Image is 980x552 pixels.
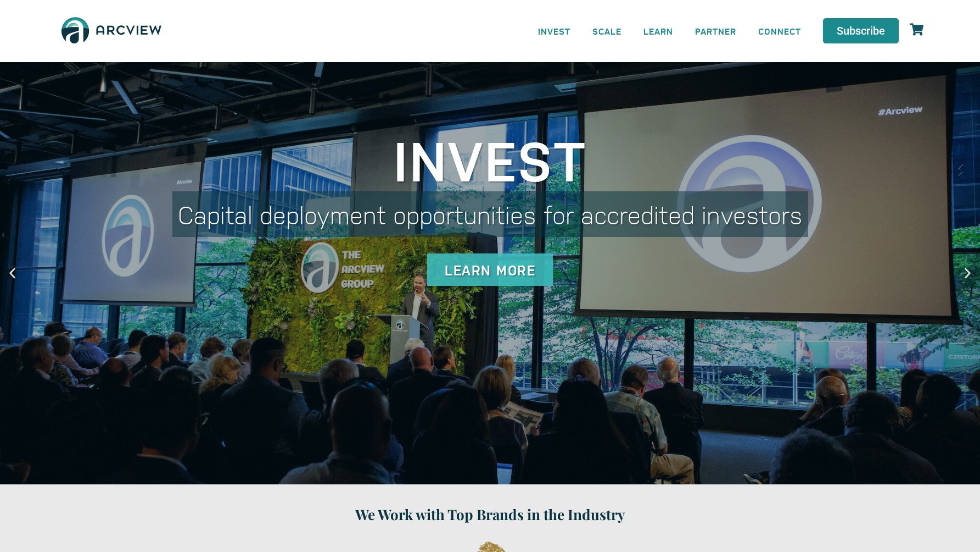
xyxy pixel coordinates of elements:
img: The Arcview Group [57,11,166,51]
div: Invest [172,131,808,186]
a: SCALE [581,19,632,43]
a: PARTNER [684,19,747,43]
h1: We Work with Top Brands in the Industry [57,504,924,525]
div: Next slide [961,266,975,280]
a: INVEST [527,19,581,43]
div: Learn More [427,253,553,286]
div: Previous slide [5,266,19,280]
nav: Menu [527,19,812,43]
a: CONNECT [747,19,812,43]
span: Subscribe [837,25,885,36]
a: LEARN [632,19,684,43]
a: Subscribe [823,18,899,43]
div: Capital deployment opportunities for accredited investors [172,191,808,237]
